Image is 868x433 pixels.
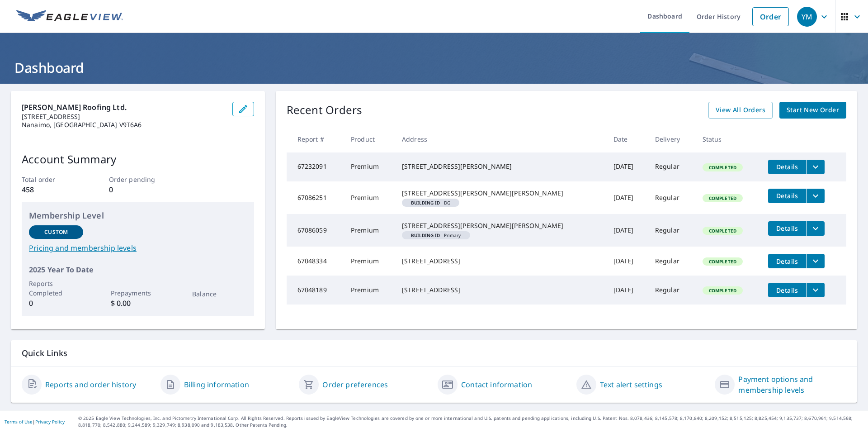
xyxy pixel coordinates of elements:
td: Regular [648,181,695,214]
td: Regular [648,247,695,276]
p: Total order [22,175,80,184]
p: Recent Orders [287,102,363,119]
a: Text alert settings [600,379,662,390]
a: Start New Order [779,102,846,119]
th: Address [395,126,606,152]
td: Regular [648,152,695,181]
a: Billing information [184,379,249,390]
button: filesDropdownBtn-67048334 [806,254,825,268]
span: Details [774,257,801,266]
button: detailsBtn-67048334 [768,254,806,268]
span: DG [406,200,456,205]
p: Balance [192,289,246,299]
td: 67086059 [287,214,344,247]
a: Order preferences [322,379,388,390]
div: [STREET_ADDRESS][PERSON_NAME][PERSON_NAME] [402,189,599,198]
span: Details [774,224,801,233]
h1: Dashboard [11,58,857,77]
span: Details [774,286,801,295]
th: Date [606,126,648,152]
td: Premium [344,276,395,305]
td: [DATE] [606,152,648,181]
th: Delivery [648,126,695,152]
p: 458 [22,184,80,195]
span: Completed [703,287,742,294]
th: Product [344,126,395,152]
td: Premium [344,214,395,247]
td: 67232091 [287,152,344,181]
a: Order [752,7,789,26]
td: Regular [648,276,695,305]
button: detailsBtn-67086251 [768,189,806,203]
div: [STREET_ADDRESS][PERSON_NAME] [402,162,599,171]
em: Building ID [411,200,440,205]
a: Payment options and membership levels [738,374,846,395]
p: Quick Links [22,347,846,359]
a: Terms of Use [5,419,33,425]
button: filesDropdownBtn-67086059 [806,221,825,236]
a: Pricing and membership levels [29,243,247,253]
p: [STREET_ADDRESS] [22,113,225,121]
td: [DATE] [606,247,648,276]
p: Account Summary [22,151,254,167]
p: 2025 Year To Date [29,264,247,275]
button: filesDropdownBtn-67086251 [806,189,825,203]
p: © 2025 Eagle View Technologies, Inc. and Pictometry International Corp. All Rights Reserved. Repo... [78,415,863,428]
span: Completed [703,195,742,201]
div: [STREET_ADDRESS][PERSON_NAME][PERSON_NAME] [402,221,599,230]
span: Details [774,191,801,200]
p: | [5,419,65,424]
img: EV Logo [16,10,123,24]
p: Custom [44,228,68,236]
p: [PERSON_NAME] Roofing Ltd. [22,102,225,113]
td: Premium [344,247,395,276]
a: View All Orders [708,102,773,119]
em: Building ID [411,233,440,238]
button: detailsBtn-67048189 [768,283,806,297]
span: Start New Order [787,105,839,116]
td: Premium [344,152,395,181]
div: [STREET_ADDRESS] [402,285,599,295]
span: Completed [703,228,742,234]
p: Nanaimo, [GEOGRAPHIC_DATA] V9T6A6 [22,121,225,129]
span: Primary [406,233,467,238]
p: Order pending [109,175,167,184]
button: detailsBtn-67232091 [768,160,806,174]
div: YM [797,7,817,27]
td: [DATE] [606,214,648,247]
td: Premium [344,181,395,214]
a: Privacy Policy [35,419,65,425]
button: filesDropdownBtn-67048189 [806,283,825,297]
p: 0 [109,184,167,195]
td: [DATE] [606,276,648,305]
p: Reports Completed [29,279,83,298]
span: Completed [703,258,742,265]
span: Details [774,162,801,171]
button: detailsBtn-67086059 [768,221,806,236]
button: filesDropdownBtn-67232091 [806,160,825,174]
th: Report # [287,126,344,152]
td: 67086251 [287,181,344,214]
td: Regular [648,214,695,247]
span: View All Orders [716,105,765,116]
p: Prepayments [111,288,165,298]
th: Status [695,126,761,152]
a: Contact information [461,379,532,390]
div: [STREET_ADDRESS] [402,257,599,266]
p: Membership Level [29,209,247,222]
p: 0 [29,298,83,309]
td: 67048334 [287,247,344,276]
p: $ 0.00 [111,298,165,309]
span: Completed [703,164,742,171]
a: Reports and order history [45,379,136,390]
td: [DATE] [606,181,648,214]
td: 67048189 [287,276,344,305]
